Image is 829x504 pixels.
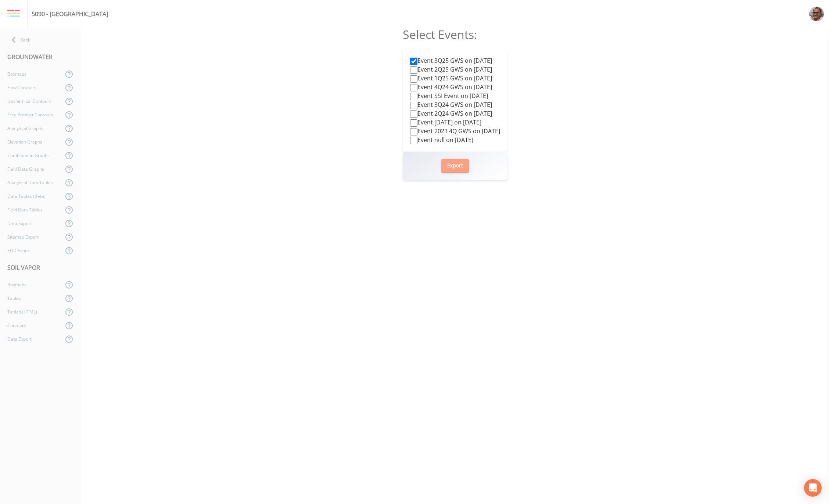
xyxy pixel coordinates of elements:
label: Event 4Q24 GWS on [DATE] [410,83,492,91]
label: Event 3Q25 GWS on [DATE] [410,56,492,65]
input: Event 4Q24 GWS on [DATE] [410,84,417,91]
input: Event 3Q24 GWS on [DATE] [410,102,417,109]
label: Event 1Q25 GWS on [DATE] [410,74,492,83]
input: Event 2Q24 GWS on [DATE] [410,110,417,118]
label: Event 2023 4Q GWS on [DATE] [410,127,500,135]
label: Event 2Q25 GWS on [DATE] [410,65,492,74]
div: Open Intercom Messenger [804,479,822,497]
input: Event 2Q25 GWS on [DATE] [410,66,417,74]
img: logo [7,10,20,18]
label: Event 3Q24 GWS on [DATE] [410,100,492,109]
img: e2d790fa78825a4bb76dcb6ab311d44c [809,7,824,21]
label: Event [DATE] on [DATE] [410,118,481,127]
button: Export [441,159,469,173]
h2: Select Events: [403,28,507,41]
label: Event SSI Event on [DATE] [410,91,488,100]
input: Event [DATE] on [DATE] [410,119,417,127]
input: Event 3Q25 GWS on [DATE] [410,58,417,65]
div: 5090 - [GEOGRAPHIC_DATA] [32,10,108,18]
input: Event SSI Event on [DATE] [410,93,417,100]
input: Event 2023 4Q GWS on [DATE] [410,128,417,135]
input: Event null on [DATE] [410,137,417,144]
label: Event 2Q24 GWS on [DATE] [410,109,492,118]
input: Event 1Q25 GWS on [DATE] [410,75,417,83]
label: Event null on [DATE] [410,135,473,144]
